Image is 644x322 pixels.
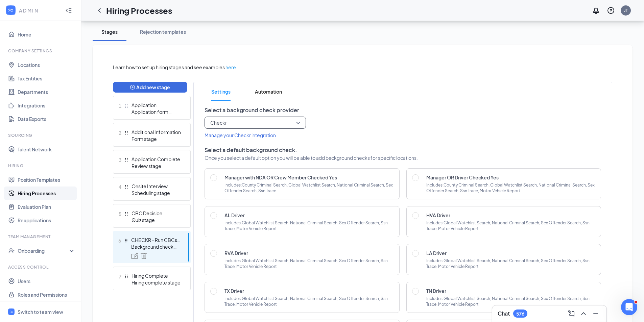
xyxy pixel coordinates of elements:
[205,155,418,161] span: Once you select a default option you will be able to add background checks for specific locations.
[567,309,575,318] svg: ComposeMessage
[8,163,74,169] div: Hiring
[224,288,244,294] p: TX Driver
[621,299,637,315] iframe: Intercom live chat
[132,210,181,217] div: CBC Decision
[224,220,394,231] p: Includes: Global Watchlist Search, National Criminal Search, Sex Offender Search, Ssn Trace, Moto...
[18,72,75,85] a: Tax Entities
[9,309,14,314] svg: WorkstreamLogo
[140,28,186,35] div: Rejection templates
[18,200,75,214] a: Evaluation Plan
[113,64,225,71] span: Learn how to set up hiring stages and see examples
[119,272,121,280] span: 7
[426,250,447,256] p: LA Driver
[8,264,74,270] div: Access control
[119,183,121,191] span: 4
[18,308,63,315] div: Switch to team view
[119,210,121,218] span: 5
[132,272,181,279] div: Hiring Complete
[18,99,75,112] a: Integrations
[426,182,596,194] p: Includes: County Criminal Search, Global Watchlist Search, National Criminal Search, Sex Offender...
[18,274,75,288] a: Users
[124,212,129,216] svg: Drag
[211,82,231,101] span: Settings
[18,173,75,187] a: Position Templates
[426,258,596,269] p: Includes: Global Watchlist Search, National Criminal Search, Sex Offender Search, Ssn Trace, Moto...
[426,288,446,294] p: TN Driver
[119,156,121,164] span: 3
[590,308,601,319] button: Minimize
[18,112,75,126] a: Data Exports
[124,130,129,135] button: Drag
[132,183,181,190] div: Onsite Interview
[19,7,59,14] div: ADMIN
[124,274,129,279] svg: Drag
[65,7,72,14] svg: Collapse
[132,108,181,115] div: Application form stage
[132,156,181,163] div: Application Complete
[8,48,74,54] div: Company Settings
[578,308,589,319] button: ChevronUp
[624,7,628,13] div: JT
[225,64,236,71] a: here
[607,6,615,15] svg: QuestionInfo
[566,308,577,319] button: ComposeMessage
[99,28,120,35] div: Stages
[18,187,75,200] a: Hiring Processes
[579,309,588,318] svg: ChevronUp
[113,82,187,93] button: plus-circleAdd new stage
[224,250,248,256] p: RVA Driver
[18,28,75,41] a: Home
[130,85,135,90] span: plus-circle
[124,184,129,189] svg: Drag
[205,106,299,114] span: Select a background check provider
[8,234,74,240] div: Team Management
[118,237,121,245] span: 6
[18,143,75,156] a: Talent Network
[224,182,394,194] p: Includes: County Criminal Search, Global Watchlist Search, National Criminal Search, Sex Offender...
[132,163,181,169] div: Review stage
[255,82,282,101] span: Automation
[426,174,499,181] p: Manager OR Driver Checked Yes
[224,296,394,307] p: Includes: Global Watchlist Search, National Criminal Search, Sex Offender Search, Ssn Trace, Moto...
[124,157,129,162] svg: Drag
[18,58,75,72] a: Locations
[132,102,181,108] div: Application
[18,85,75,99] a: Departments
[205,146,297,153] span: Select a default background check.
[132,279,181,286] div: Hiring complete stage
[426,212,450,219] p: HVA Driver
[224,212,245,219] p: AL Driver
[592,6,600,15] svg: Notifications
[592,309,600,318] svg: Minimize
[18,214,75,227] a: Reapplications
[132,129,181,135] div: Additional Information
[498,310,510,317] h3: Chat
[131,243,181,250] div: Background check stage
[224,258,394,269] p: Includes: Global Watchlist Search, National Criminal Search, Sex Offender Search, Ssn Trace, Moto...
[8,247,15,254] svg: UserCheck
[210,118,227,128] span: Checkr
[205,132,276,138] span: Manage your Checkr integration
[18,288,75,301] a: Roles and Permissions
[124,104,129,108] svg: Drag
[132,217,181,223] div: Quiz stage
[7,7,14,14] svg: WorkstreamLogo
[124,238,128,243] svg: Drag
[95,6,103,15] svg: ChevronLeft
[132,190,181,196] div: Scheduling stage
[426,220,596,231] p: Includes: Global Watchlist Search, National Criminal Search, Sex Offender Search, Ssn Trace, Moto...
[426,296,596,307] p: Includes: Global Watchlist Search, National Criminal Search, Sex Offender Search, Ssn Trace, Moto...
[132,135,181,142] div: Form stage
[131,237,181,243] div: CHECKR - Run CBCs and MVRs
[18,247,70,254] div: Onboarding
[516,311,524,317] div: 576
[106,5,172,16] h1: Hiring Processes
[8,132,74,138] div: Sourcing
